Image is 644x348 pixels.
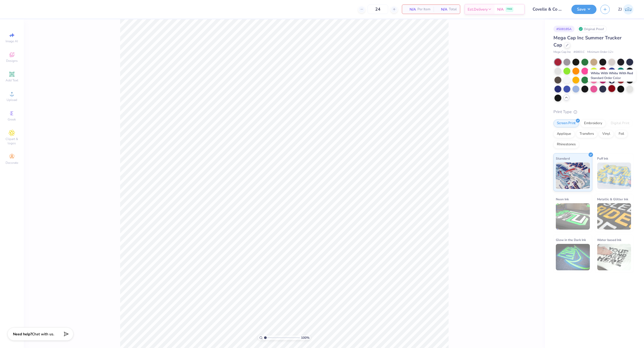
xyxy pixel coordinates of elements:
[556,196,569,202] span: Neon Ink
[591,76,621,80] span: Standard Order Color
[587,50,614,54] span: Minimum Order: 12 +
[599,130,614,138] div: Vinyl
[417,7,430,12] span: Per Item
[301,335,309,340] span: 100 %
[13,332,32,337] strong: Need help?
[553,109,633,115] div: Print Type
[6,39,18,43] span: Image AI
[597,203,631,230] img: Metallic & Glitter Ink
[607,119,633,127] div: Digital Print
[405,7,416,12] span: N/A
[3,137,21,145] span: Clipart & logos
[497,7,504,12] span: N/A
[553,50,571,54] span: Mega Cap Inc
[597,156,608,161] span: Puff Ink
[529,4,567,15] input: Untitled Design
[556,156,570,161] span: Standard
[468,7,488,12] span: Est. Delivery
[7,98,17,102] span: Upload
[581,119,606,127] div: Embroidery
[576,130,597,138] div: Transfers
[556,237,586,243] span: Glow in the Dark Ink
[618,6,622,12] span: ZJ
[556,244,590,270] img: Glow in the Dark Ink
[437,7,447,12] span: N/A
[618,4,633,15] a: ZJ
[553,35,622,48] span: Mega Cap Inc Summer Trucker Cap
[507,7,512,11] span: FREE
[6,59,18,63] span: Designs
[6,78,18,82] span: Add Text
[553,26,575,32] div: # 508185A
[6,161,18,165] span: Decorate
[553,119,579,127] div: Screen Print
[597,163,631,189] img: Puff Ink
[588,69,636,82] div: White With White With Red
[449,7,457,12] span: Total
[574,50,585,54] span: # 6801C
[32,332,54,337] span: Chat with us.
[571,5,596,14] button: Save
[597,244,631,270] img: Water based Ink
[556,203,590,230] img: Neon Ink
[623,4,633,15] img: Zhor Junavee Antocan
[597,237,622,243] span: Water based Ink
[8,117,16,122] span: Greek
[597,196,628,202] span: Metallic & Glitter Ink
[553,130,575,138] div: Applique
[556,163,590,189] img: Standard
[368,4,388,14] input: – –
[577,26,607,32] div: Original Proof
[615,130,628,138] div: Foil
[553,141,579,149] div: Rhinestones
